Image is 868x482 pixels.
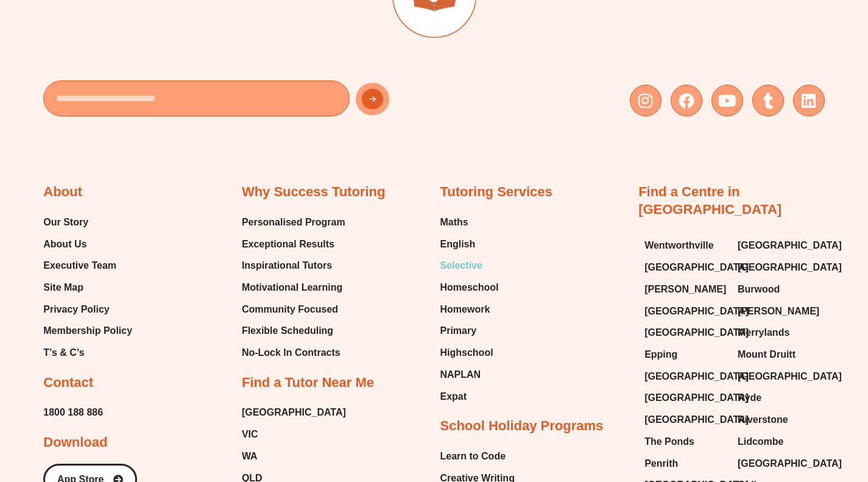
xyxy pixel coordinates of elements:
[43,213,88,232] span: Our Story
[242,344,340,362] span: No-Lock In Contracts
[644,258,725,277] a: [GEOGRAPHIC_DATA]
[738,236,842,255] span: [GEOGRAPHIC_DATA]
[440,344,499,362] a: Highschool
[738,280,780,299] span: Burwood
[644,389,749,407] span: [GEOGRAPHIC_DATA]
[440,388,499,406] a: Expat
[440,300,490,319] span: Homework
[738,302,819,321] a: [PERSON_NAME]
[242,425,346,444] a: VIC
[242,278,345,297] a: Motivational Learning
[242,447,258,466] span: WA
[43,403,103,422] a: 1800 188 886
[43,434,107,452] h2: Download
[43,257,132,275] a: Executive Team
[43,344,84,362] span: T’s & C’s
[43,183,82,201] h2: About
[440,235,476,253] span: English
[440,300,499,319] a: Homework
[440,344,493,362] span: Highschool
[644,411,725,429] a: [GEOGRAPHIC_DATA]
[242,235,345,253] a: Exceptional Results
[644,455,725,473] a: Penrith
[644,324,749,342] span: [GEOGRAPHIC_DATA]
[242,447,346,466] a: WA
[242,257,345,275] a: Inspirational Tutors
[644,324,725,342] a: [GEOGRAPHIC_DATA]
[242,403,346,422] a: [GEOGRAPHIC_DATA]
[440,322,477,340] span: Primary
[43,278,83,297] span: Site Map
[440,213,468,232] span: Maths
[43,322,132,340] a: Membership Policy
[242,235,334,253] span: Exceptional Results
[440,278,499,297] a: Homeschool
[440,388,467,406] span: Expat
[440,322,499,340] a: Primary
[738,324,789,342] span: Merrylands
[638,184,782,217] a: Find a Centre in [GEOGRAPHIC_DATA]
[440,366,481,384] span: NAPLAN
[43,213,132,232] a: Our Story
[644,433,694,451] span: The Ponds
[440,257,482,275] span: Selective
[644,280,725,299] a: [PERSON_NAME]
[644,346,725,364] a: Epping
[43,235,132,253] a: About Us
[738,280,819,299] a: Burwood
[43,344,132,362] a: T’s & C’s
[738,324,819,342] a: Merrylands
[242,300,338,319] span: Community Focused
[43,235,86,253] span: About Us
[738,302,819,321] span: [PERSON_NAME]
[738,258,819,277] a: [GEOGRAPHIC_DATA]
[242,322,345,340] a: Flexible Scheduling
[644,236,725,255] a: Wentworthville
[43,80,428,122] form: New Form
[644,236,714,255] span: Wentworthville
[440,257,499,275] a: Selective
[242,344,345,362] a: No-Lock In Contracts
[440,213,499,232] a: Maths
[43,374,93,392] h2: Contact
[440,417,604,435] h2: School Holiday Programs
[644,367,725,386] a: [GEOGRAPHIC_DATA]
[440,447,506,466] span: Learn to Code
[242,374,374,392] h2: Find a Tutor Near Me
[43,300,110,319] span: Privacy Policy
[738,258,842,277] span: [GEOGRAPHIC_DATA]
[644,258,749,277] span: [GEOGRAPHIC_DATA]
[242,322,333,340] span: Flexible Scheduling
[738,236,819,255] a: [GEOGRAPHIC_DATA]
[440,447,516,466] a: Learn to Code
[644,302,749,321] span: [GEOGRAPHIC_DATA]
[644,280,726,299] span: [PERSON_NAME]
[242,425,258,444] span: VIC
[43,278,132,297] a: Site Map
[440,366,499,384] a: NAPLAN
[440,183,552,201] h2: Tutoring Services
[644,389,725,407] a: [GEOGRAPHIC_DATA]
[242,183,386,201] h2: Why Success Tutoring
[665,344,868,482] iframe: Chat Widget
[644,433,725,451] a: The Ponds
[43,257,116,275] span: Executive Team
[644,302,725,321] a: [GEOGRAPHIC_DATA]
[644,455,678,473] span: Penrith
[242,300,345,319] a: Community Focused
[242,257,332,275] span: Inspirational Tutors
[644,346,677,364] span: Epping
[242,278,342,297] span: Motivational Learning
[644,367,749,386] span: [GEOGRAPHIC_DATA]
[440,235,499,253] a: English
[644,411,749,429] span: [GEOGRAPHIC_DATA]
[43,300,132,319] a: Privacy Policy
[242,213,345,232] a: Personalised Program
